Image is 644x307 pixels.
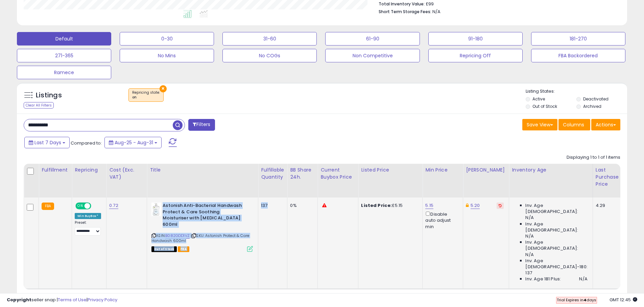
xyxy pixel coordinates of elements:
button: Columns [558,119,590,130]
b: Listed Price: [361,202,392,209]
button: FBA Backordered [531,49,625,62]
span: All listings that are currently out of stock and unavailable for purchase on Amazon [151,246,177,252]
span: Inv. Age [DEMOGRAPHIC_DATA]-180: [525,258,587,270]
div: Disable auto adjust min [425,210,458,230]
div: Win BuyBox * [75,213,101,219]
div: Listed Price [361,166,420,174]
button: 0-30 [120,32,214,45]
a: Terms of Use [58,297,87,303]
label: Deactivated [583,96,609,102]
span: N/A [525,252,533,258]
span: FBA [178,246,189,252]
span: 137 [525,270,532,276]
b: Total Inventory Value: [379,1,425,7]
button: Default [17,32,111,45]
div: 4.29 [596,203,618,209]
span: N/A [525,233,533,239]
div: Current Buybox Price [320,166,355,181]
a: Privacy Policy [88,297,117,303]
div: Repricing [75,166,103,174]
div: Title [150,166,255,174]
button: 91-180 [428,32,523,45]
span: Compared to: [71,140,102,146]
div: ASIN: [151,203,253,251]
div: Fulfillable Quantity [261,166,284,181]
span: ON [76,203,85,209]
div: 137 [261,203,282,209]
b: Short Term Storage Fees: [379,9,431,14]
span: Aug-25 - Aug-31 [115,139,153,146]
label: Archived [583,103,601,109]
span: Inv. Age [DEMOGRAPHIC_DATA]: [525,203,587,215]
span: Inv. Age [DEMOGRAPHIC_DATA]: [525,221,587,233]
button: Non Competitive [325,49,420,62]
div: Last Purchase Price [596,166,620,188]
button: No Mins [120,49,214,62]
div: [PERSON_NAME] [466,166,506,174]
span: Columns [563,121,584,128]
button: No COGs [222,49,317,62]
button: 61-90 [325,32,420,45]
div: Displaying 1 to 1 of 1 items [567,154,620,161]
span: OFF [90,203,101,209]
button: Repricing Off [428,49,523,62]
span: Inv. Age [DEMOGRAPHIC_DATA]: [525,239,587,251]
a: B082GDD1VZ [165,233,190,239]
button: 31-60 [222,32,317,45]
div: £5.15 [361,203,417,209]
div: on [132,95,160,100]
b: Astonish Anti-Bacterial Handwash Protect & Care Soothing Moisturiser with [MEDICAL_DATA] 600ml [163,203,245,229]
small: FBA [42,203,54,210]
button: Last 7 Days [24,137,70,148]
div: Clear All Filters [24,102,54,109]
label: Active [532,96,545,102]
span: Inv. Age 181 Plus: [525,276,561,282]
button: 181-270 [531,32,625,45]
button: Save View [522,119,557,130]
div: Min Price [425,166,460,174]
div: Cost (Exc. VAT) [109,166,144,181]
p: Listing States: [526,88,627,95]
span: Trial Expires in days [557,297,596,303]
button: × [160,85,167,92]
button: Aug-25 - Aug-31 [104,137,162,148]
button: Actions [591,119,620,130]
div: seller snap | | [7,297,117,303]
strong: Copyright [7,297,31,303]
img: 31Jd3dcZCaL._SL40_.jpg [151,203,161,216]
button: Filters [188,119,215,131]
div: Fulfillment [42,166,69,174]
a: 5.20 [471,202,480,209]
div: BB Share 24h. [290,166,315,181]
span: N/A [525,215,533,221]
div: Preset: [75,220,101,236]
button: 271-365 [17,49,111,62]
div: 0% [290,203,312,209]
span: Repricing state : [132,90,160,100]
b: 4 [583,297,587,303]
span: N/A [432,8,440,15]
h5: Listings [36,91,62,100]
span: 2025-09-8 12:45 GMT [610,297,637,303]
a: 0.72 [109,202,118,209]
span: Last 7 Days [34,139,61,146]
span: | SKU: Astonish Protect & Care Handwash 600ml [151,233,249,243]
span: N/A [579,276,587,282]
div: Inventory Age [512,166,590,174]
a: 5.15 [425,202,433,209]
button: Ramece [17,66,111,79]
label: Out of Stock [532,103,557,109]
